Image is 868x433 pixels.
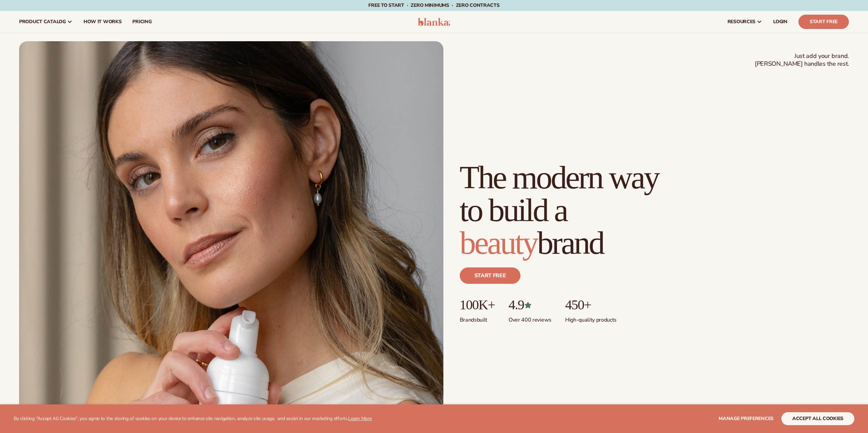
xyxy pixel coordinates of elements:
span: beauty [460,225,537,261]
h1: The modern way to build a brand [460,161,678,259]
p: 100K+ [460,297,495,312]
a: pricing [127,11,157,33]
span: LOGIN [773,19,788,25]
a: LOGIN [768,11,793,33]
span: resources [727,19,755,25]
img: logo [418,18,450,26]
a: resources [722,11,768,33]
span: How It Works [84,19,122,25]
p: 4.9 [509,297,551,312]
p: Brands built [460,312,495,324]
span: Manage preferences [719,415,774,422]
button: accept all cookies [781,412,854,425]
a: Start free [460,267,521,284]
a: Start Free [798,15,849,29]
a: How It Works [78,11,127,33]
span: Free to start · ZERO minimums · ZERO contracts [368,2,499,9]
button: Manage preferences [719,412,774,425]
a: product catalog [14,11,78,33]
span: Just add your brand. [PERSON_NAME] handles the rest. [755,52,849,68]
a: Learn More [348,415,371,422]
span: product catalog [19,19,66,25]
span: pricing [132,19,151,25]
p: Over 400 reviews [509,312,551,324]
p: High-quality products [565,312,617,324]
p: By clicking "Accept All Cookies", you agree to the storing of cookies on your device to enhance s... [14,416,372,422]
p: 450+ [565,297,617,312]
